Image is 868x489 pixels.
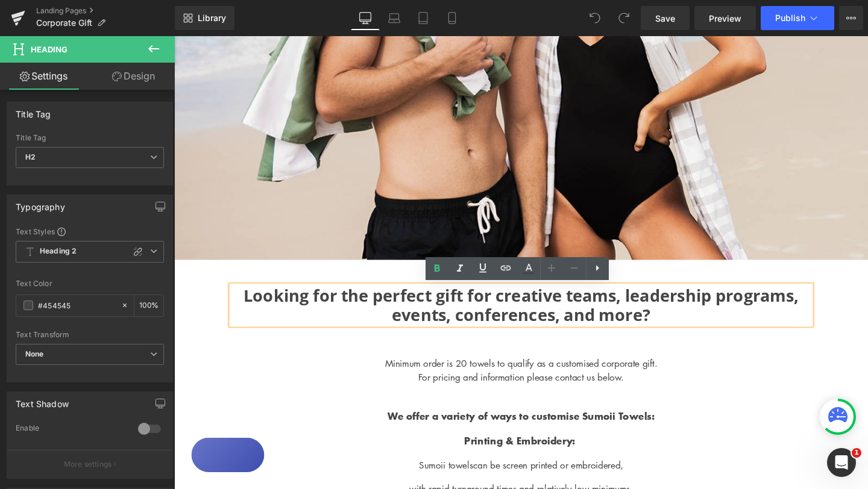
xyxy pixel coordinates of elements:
[40,246,77,257] b: Heading 2
[409,6,438,30] a: Tablet
[16,331,164,339] div: Text Transform
[175,6,234,30] a: New Library
[90,63,177,90] a: Design
[36,18,92,28] span: Corporate Gift
[38,299,115,312] input: Color
[694,6,756,30] a: Preview
[16,423,126,436] div: Enable
[198,13,226,23] span: Library
[25,349,44,358] b: None
[709,12,741,25] span: Preview
[612,6,636,30] button: Redo
[31,45,68,54] span: Heading
[775,13,805,23] span: Publish
[655,12,675,25] span: Save
[380,6,409,30] a: Laptop
[839,6,863,30] button: More
[30,351,699,366] p: For pricing and information please contact us below.
[583,6,607,30] button: Undo
[7,450,172,478] button: More settings
[16,134,164,142] div: Title Tag
[16,226,164,236] div: Text Styles
[134,295,163,316] div: %
[64,459,112,470] p: More settings
[827,448,856,477] iframe: Intercom live chat
[852,448,861,458] span: 1
[257,444,314,457] span: Sumoii towels
[16,102,51,119] div: Title Tag
[351,6,380,30] a: Desktop
[18,422,95,458] button: Rewards
[305,417,421,432] strong: Printing & Embroidery:
[438,6,467,30] a: Mobile
[25,152,36,161] b: H2
[30,337,699,351] p: Minimum order is 20 towels to qualify as a customised corporate gift.
[16,392,69,409] div: Text Shadow
[225,391,505,406] strong: We offer a variety of ways to customise Sumoii Towels:
[761,6,834,30] button: Publish
[73,261,656,304] strong: Looking for the perfect gift for creative teams, leadership programs, events, conferences, and more?
[16,279,164,288] div: Text Color
[36,6,175,16] a: Landing Pages
[16,195,65,212] div: Typography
